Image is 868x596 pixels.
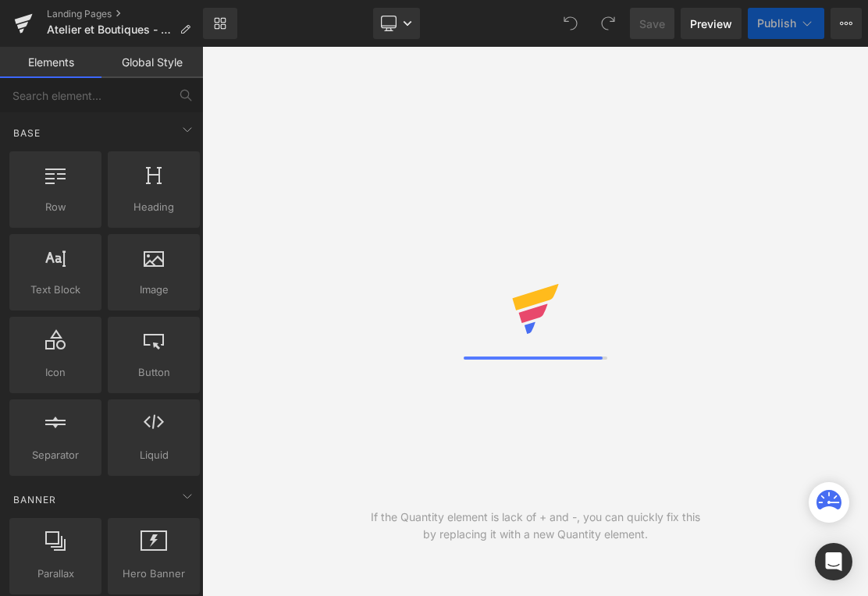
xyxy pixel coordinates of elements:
[748,8,824,39] button: Publish
[112,566,195,582] span: Hero Banner
[368,509,702,543] div: If the Quantity element is lack of + and -, you can quickly fix this by replacing it with a new Q...
[12,126,42,140] span: Base
[815,543,852,580] div: Open Intercom Messenger
[203,8,237,39] a: New Library
[112,282,195,298] span: Image
[112,447,195,463] span: Liquid
[831,8,862,39] button: More
[14,447,97,463] span: Separator
[690,16,732,32] span: Preview
[592,8,624,39] button: Redo
[681,8,742,39] a: Preview
[14,364,97,381] span: Icon
[47,8,203,20] a: Landing Pages
[14,566,97,582] span: Parallax
[101,47,203,78] a: Global Style
[112,364,195,381] span: Button
[639,16,665,32] span: Save
[555,8,586,39] button: Undo
[757,17,796,30] span: Publish
[14,282,97,298] span: Text Block
[14,199,97,215] span: Row
[12,492,58,507] span: Banner
[47,23,173,36] span: Atelier et Boutiques - VINGT ET UN GRAMMES
[112,199,195,215] span: Heading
